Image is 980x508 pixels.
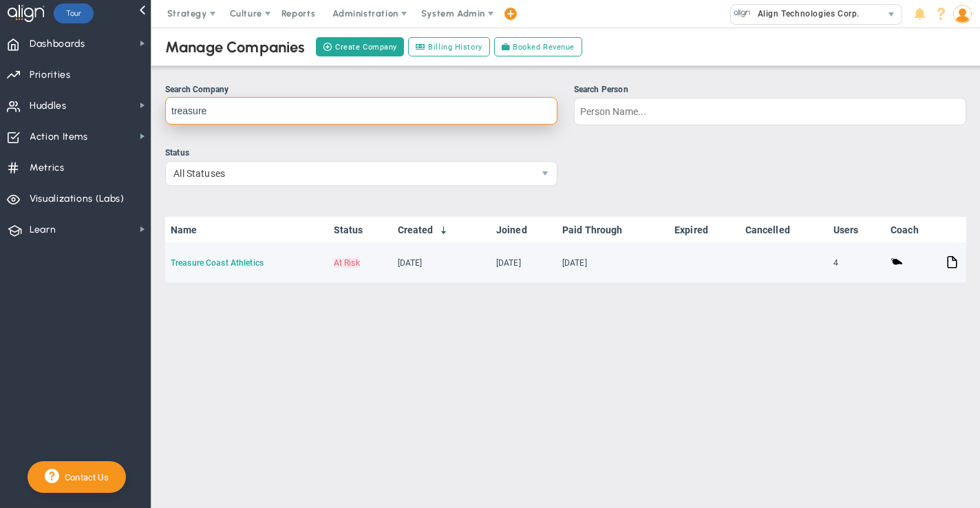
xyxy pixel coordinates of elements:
[408,37,490,56] a: Billing History
[421,8,485,19] span: System Admin
[30,215,56,244] span: Learn
[334,224,387,235] a: Status
[828,244,885,283] td: 4
[230,8,262,19] span: Culture
[562,224,663,235] a: Paid Through
[30,30,85,59] span: Dashboards
[332,8,398,19] span: Administration
[165,147,557,160] div: Status
[496,224,551,235] a: Joined
[165,97,557,125] input: Search Company
[745,224,822,235] a: Cancelled
[953,5,972,23] img: 50249.Person.photo
[165,38,306,56] div: Manage Companies
[557,244,669,283] td: [DATE]
[171,258,264,268] a: Treasure Coast Athletics
[751,5,860,23] span: Align Technologies Corp.
[533,162,557,185] span: select
[30,184,125,213] span: Visualizations (Labs)
[167,8,207,19] span: Strategy
[171,224,322,235] a: Name
[491,244,557,283] td: [DATE]
[30,61,71,89] span: Priorities
[334,258,360,268] span: At Risk
[166,162,533,185] span: All Statuses
[59,472,109,483] span: Contact Us
[734,5,751,22] img: 10991.Company.photo
[30,123,88,151] span: Action Items
[574,98,966,125] input: Search Person
[494,37,582,56] a: Booked Revenue
[882,5,902,24] span: select
[574,83,966,96] div: Search Person
[30,154,65,182] span: Metrics
[398,224,485,235] a: Created
[392,244,491,283] td: [DATE]
[891,224,935,235] a: Coach
[833,224,880,235] a: Users
[165,83,557,96] div: Search Company
[674,224,734,235] a: Expired
[316,37,404,56] button: Create Company
[30,92,67,120] span: Huddles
